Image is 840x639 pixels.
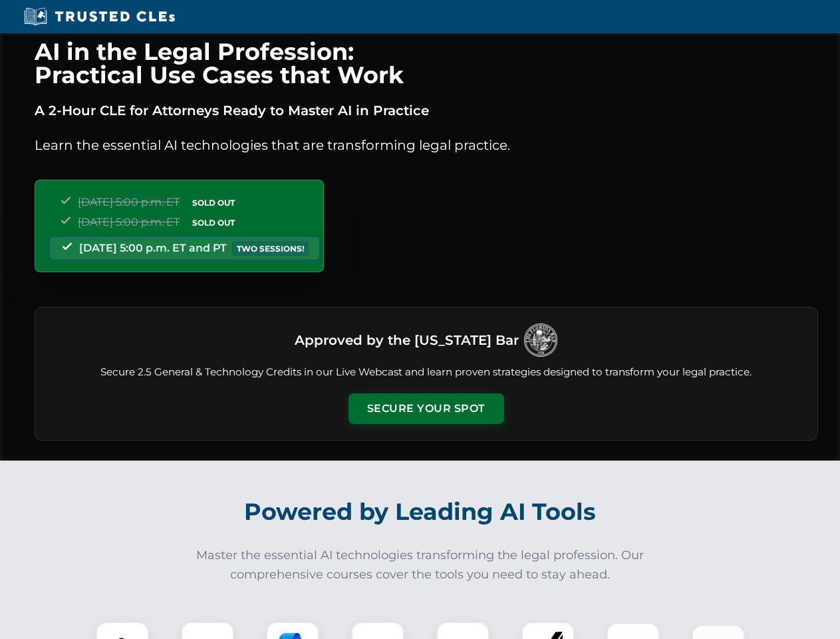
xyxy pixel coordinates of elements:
h3: Approved by the [US_STATE] Bar [295,328,519,352]
h1: AI in the Legal Profession: Practical Use Cases that Work [35,40,818,87]
p: A 2-Hour CLE for Attorneys Ready to Master AI in Practice [35,100,818,121]
span: [DATE] 5:00 p.m. ET [78,196,180,208]
img: Trusted CLEs [20,7,179,27]
span: SOLD OUT [188,216,239,230]
p: Learn the essential AI technologies that are transforming legal practice. [35,134,818,156]
span: SOLD OUT [188,196,239,210]
button: Secure Your Spot [349,393,504,424]
h2: Powered by Leading AI Tools [52,489,789,535]
p: Master the essential AI technologies transforming the legal profession. Our comprehensive courses... [188,546,653,584]
img: Logo [524,323,557,357]
span: [DATE] 5:00 p.m. ET [78,216,180,228]
p: Secure 2.5 General & Technology Credits in our Live Webcast and learn proven strategies designed ... [51,365,801,380]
